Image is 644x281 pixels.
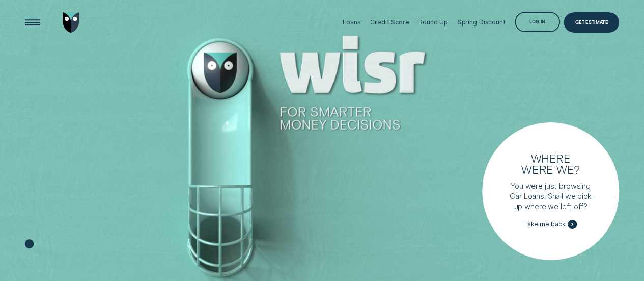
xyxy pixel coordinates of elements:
[63,12,79,33] img: Wisr
[457,18,505,26] div: Spring Discount
[418,18,448,26] div: Round Up
[22,12,43,33] button: Open Menu
[370,18,409,26] div: Credit Score
[564,12,619,33] a: Get Estimate
[524,221,566,228] span: Take me back
[343,18,360,26] div: Loans
[515,12,560,32] button: Log in
[482,122,620,260] a: Where were we?You were just browsing Car Loans. Shall we pick up where we left off?Take me back
[505,181,596,212] p: You were just browsing Car Loans. Shall we pick up where we left off?
[517,152,583,175] h3: Where were we?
